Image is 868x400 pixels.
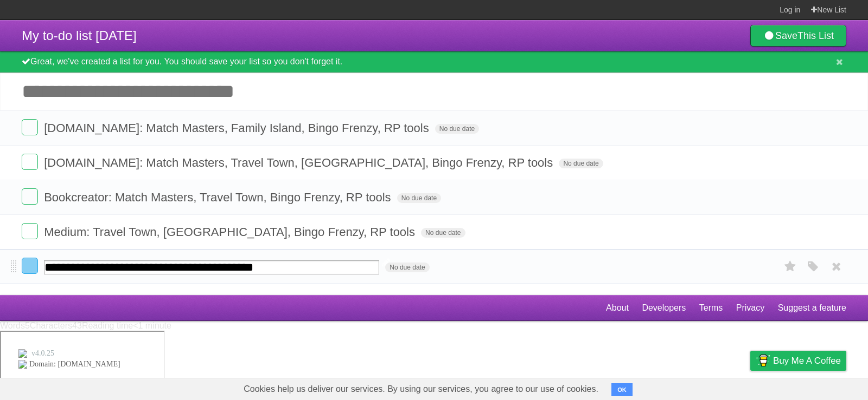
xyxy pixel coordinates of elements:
[606,298,629,318] a: About
[44,191,393,204] span: Bookcreator: Match Masters, Travel Town, Bingo Frenzy, RP tools
[108,65,117,74] img: tab_keywords_by_traffic_grey.svg
[133,321,171,330] span: <1 minute
[778,298,846,318] a: Suggest a feature
[28,28,119,37] div: Domain: [DOMAIN_NAME]
[397,193,441,203] span: No due date
[17,28,26,37] img: website_grey.svg
[385,263,429,272] span: No due date
[25,321,30,330] span: 5
[559,159,603,168] span: No due date
[44,121,432,135] span: [DOMAIN_NAME]: Match Masters, Family Island, Bingo Frenzy, RP tools
[750,351,846,371] a: Buy me a coffee
[22,28,137,43] span: My to-do list [DATE]
[41,66,97,73] div: Domain Overview
[17,17,26,26] img: logo_orange.svg
[44,156,556,169] span: [DOMAIN_NAME]: Match Masters, Travel Town, [GEOGRAPHIC_DATA], Bingo Frenzy, RP tools
[421,228,465,238] span: No due date
[30,17,53,26] div: v 4.0.25
[797,30,834,41] b: This List
[435,124,479,134] span: No due date
[756,351,770,370] img: Buy me a coffee
[44,225,418,239] span: Medium: Travel Town, [GEOGRAPHIC_DATA], Bingo Frenzy, RP tools
[642,298,686,318] a: Developers
[233,378,609,400] span: Cookies help us deliver our services. By using our services, you agree to our use of cookies.
[120,66,183,73] div: Keywords by Traffic
[22,223,38,239] label: Done
[72,321,82,330] span: 43
[611,383,633,396] button: OK
[780,258,801,276] label: Star task
[22,154,38,170] label: Done
[699,298,723,318] a: Terms
[30,321,72,330] span: Characters
[750,25,846,47] a: SaveThis List
[773,351,841,370] span: Buy me a coffee
[22,188,38,205] label: Done
[82,321,133,330] span: Reading time
[22,258,38,274] label: Done
[22,119,38,135] label: Done
[29,65,38,74] img: tab_domain_overview_orange.svg
[736,298,764,318] a: Privacy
